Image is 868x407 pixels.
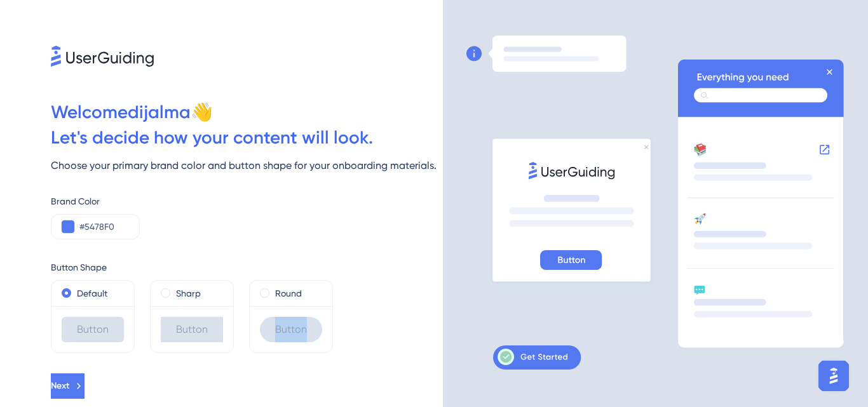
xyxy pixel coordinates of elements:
div: Choose your primary brand color and button shape for your onboarding materials. [51,158,443,173]
button: Next [51,373,85,399]
div: Let ' s decide how your content will look. [51,125,443,150]
label: Sharp [176,286,201,301]
div: Brand Color [51,194,443,209]
div: Button Shape [51,260,443,275]
div: Button [260,317,322,342]
div: Button [161,317,223,342]
div: Welcome dijalma 👋 [51,100,443,125]
label: Round [275,286,302,301]
iframe: UserGuiding AI Assistant Launcher [815,357,853,395]
label: Default [77,286,107,301]
div: Button [62,317,124,342]
span: Next [51,378,69,394]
